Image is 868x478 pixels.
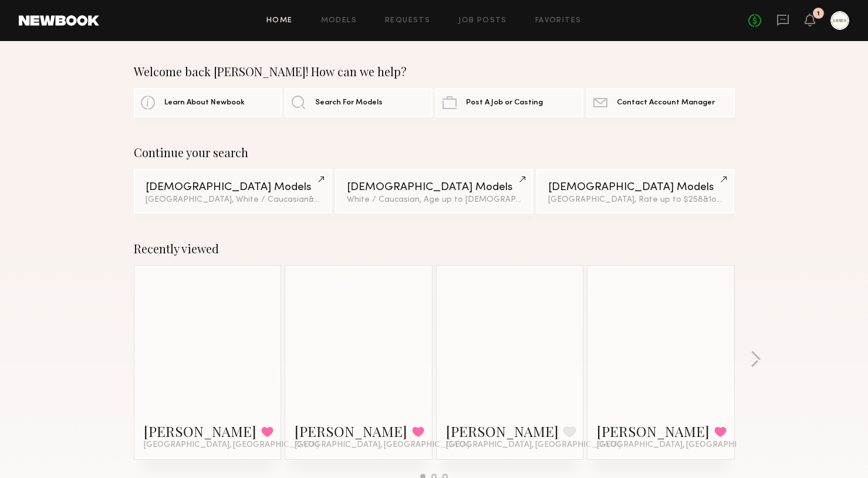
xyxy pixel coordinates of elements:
div: Recently viewed [134,242,735,256]
span: [GEOGRAPHIC_DATA], [GEOGRAPHIC_DATA] [597,440,772,450]
span: [GEOGRAPHIC_DATA], [GEOGRAPHIC_DATA] [446,440,621,450]
span: [GEOGRAPHIC_DATA], [GEOGRAPHIC_DATA] [295,440,470,450]
div: Welcome back [PERSON_NAME]! How can we help? [134,65,735,79]
a: [PERSON_NAME] [144,422,256,440]
span: Post A Job or Casting [466,99,543,107]
div: [DEMOGRAPHIC_DATA] Models [548,182,722,193]
a: Post A Job or Casting [435,88,583,117]
a: [DEMOGRAPHIC_DATA] ModelsWhite / Caucasian, Age up to [DEMOGRAPHIC_DATA]. [335,169,533,213]
a: Favorites [535,17,582,25]
a: [PERSON_NAME] [295,422,407,440]
a: Requests [385,17,430,25]
div: Continue your search [134,145,735,160]
a: [DEMOGRAPHIC_DATA] Models[GEOGRAPHIC_DATA], White / Caucasian&4other filters [134,169,332,213]
a: Job Posts [458,17,507,25]
div: [GEOGRAPHIC_DATA], Rate up to $258 [548,196,722,204]
div: [GEOGRAPHIC_DATA], White / Caucasian [146,196,320,204]
a: [PERSON_NAME] [597,422,710,440]
a: Models [321,17,357,25]
a: [DEMOGRAPHIC_DATA] Models[GEOGRAPHIC_DATA], Rate up to $258&1other filter [536,169,734,213]
span: [GEOGRAPHIC_DATA], [GEOGRAPHIC_DATA] [144,440,319,450]
span: Contact Account Manager [617,99,715,107]
a: Home [266,17,293,25]
span: Search For Models [315,99,383,107]
span: & 4 other filter s [309,196,366,204]
a: [PERSON_NAME] [446,422,559,440]
span: & 1 other filter [703,196,754,204]
div: 1 [817,11,820,17]
span: Learn About Newbook [164,99,245,107]
a: Contact Account Manager [586,88,734,117]
a: Learn About Newbook [134,88,282,117]
div: [DEMOGRAPHIC_DATA] Models [146,182,320,193]
div: White / Caucasian, Age up to [DEMOGRAPHIC_DATA]. [347,196,521,204]
a: Search For Models [285,88,433,117]
div: [DEMOGRAPHIC_DATA] Models [347,182,521,193]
